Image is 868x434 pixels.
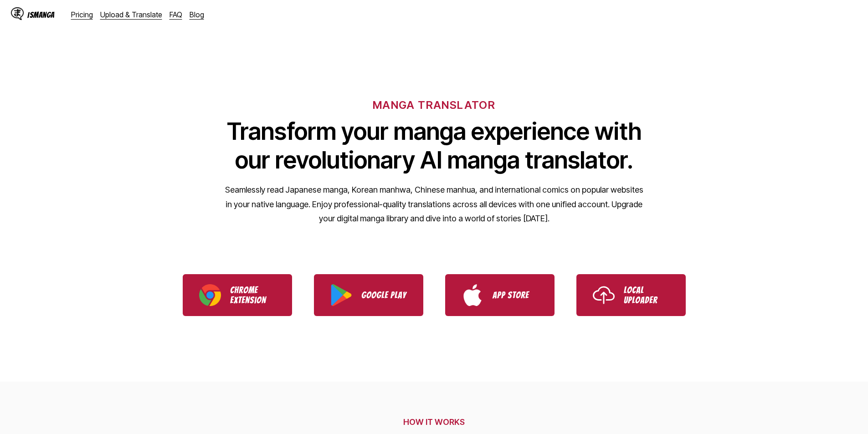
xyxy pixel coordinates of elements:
[11,7,71,22] a: IsManga LogoIsManga
[100,10,162,19] a: Upload & Translate
[576,274,686,316] a: Use IsManga Local Uploader
[71,10,93,19] a: Pricing
[199,284,221,306] img: Chrome logo
[373,98,495,112] h6: MANGA TRANSLATOR
[361,290,407,300] p: Google Play
[314,274,423,316] a: Download IsManga from Google Play
[183,274,292,316] a: Download IsManga Chrome Extension
[27,10,55,19] div: IsManga
[493,290,538,300] p: App Store
[462,284,483,306] img: App Store logo
[225,183,644,226] p: Seamlessly read Japanese manga, Korean manhwa, Chinese manhua, and international comics on popula...
[624,285,669,305] p: Local Uploader
[330,284,352,306] img: Google Play logo
[160,417,708,427] h2: HOW IT WORKS
[11,7,24,20] img: IsManga Logo
[230,285,276,305] p: Chrome Extension
[169,10,182,19] a: FAQ
[225,117,644,174] h1: Transform your manga experience with our revolutionary AI manga translator.
[593,284,615,306] img: Upload icon
[445,274,555,316] a: Download IsManga from App Store
[190,10,204,19] a: Blog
